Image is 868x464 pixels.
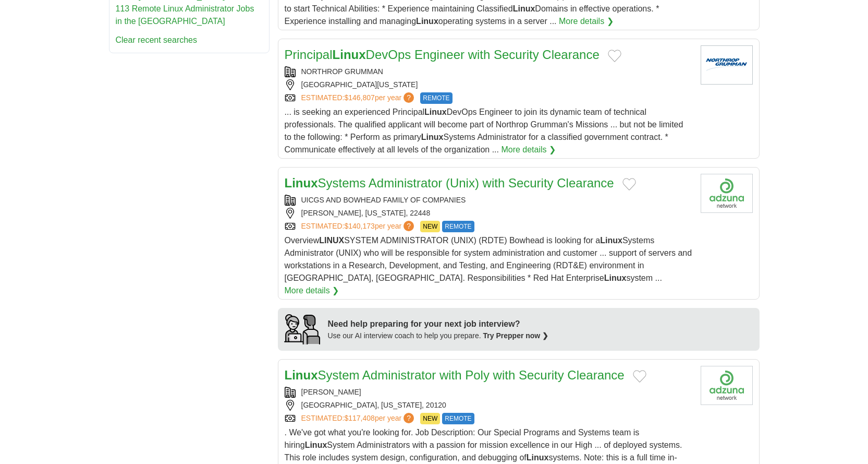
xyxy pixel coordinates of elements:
[559,15,614,28] a: More details ❯
[404,92,414,103] span: ?
[604,273,627,282] strong: Linux
[344,222,374,230] span: $140,173
[344,414,374,422] span: $117,408
[285,368,625,382] a: LinuxSystem Administrator with Poly with Security Clearance
[116,35,198,44] a: Clear recent searches
[285,284,339,297] a: More details ❯
[633,370,646,383] button: Add to favorite jobs
[285,108,683,154] span: ... is seeking an experienced Principal DevOps Engineer to join its dynamic team of technical pro...
[305,441,327,449] strong: Linux
[328,330,549,341] div: Use our AI interview coach to help you prepare.
[442,413,474,424] span: REMOTE
[442,221,474,232] span: REMOTE
[501,144,556,156] a: More details ❯
[285,236,692,282] span: Overview SYSTEM ADMINISTRATOR (UNIX) (RDTE) Bowhead is looking for a Systems Administrator (UNIX)...
[608,50,621,62] button: Add to favorite jobs
[420,221,440,232] span: NEW
[344,93,374,102] span: $146,807
[416,17,438,26] strong: Linux
[600,236,622,245] strong: Linux
[285,47,600,62] a: PrincipalLinuxDevOps Engineer with Security Clearance
[701,174,753,213] img: Company logo
[527,453,549,462] strong: Linux
[301,221,417,232] a: ESTIMATED:$140,173per year?
[404,221,414,231] span: ?
[285,176,318,190] strong: Linux
[301,92,417,104] a: ESTIMATED:$146,807per year?
[285,195,692,206] div: UICGS AND BOWHEAD FAMILY OF COMPANIES
[285,79,692,90] div: [GEOGRAPHIC_DATA][US_STATE]
[285,400,692,411] div: [GEOGRAPHIC_DATA], [US_STATE], 20120
[701,45,753,85] img: Northrop Grumman logo
[333,47,366,62] strong: Linux
[328,318,549,330] div: Need help preparing for your next job interview?
[285,368,318,382] strong: Linux
[319,236,344,245] strong: LINUX
[622,178,636,191] button: Add to favorite jobs
[421,133,444,141] strong: Linux
[301,413,417,424] a: ESTIMATED:$117,408per year?
[420,92,452,104] span: REMOTE
[301,388,361,396] a: [PERSON_NAME]
[285,176,614,190] a: LinuxSystems Administrator (Unix) with Security Clearance
[116,4,254,26] a: 113 Remote Linux Administrator Jobs in the [GEOGRAPHIC_DATA]
[483,331,549,340] a: Try Prepper now ❯
[513,4,535,13] strong: Linux
[420,413,440,424] span: NEW
[424,108,447,116] strong: Linux
[404,413,414,423] span: ?
[285,208,692,219] div: [PERSON_NAME], [US_STATE], 22448
[301,67,383,76] a: NORTHROP GRUMMAN
[701,366,753,405] img: Parsons School of Design - The New School logo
